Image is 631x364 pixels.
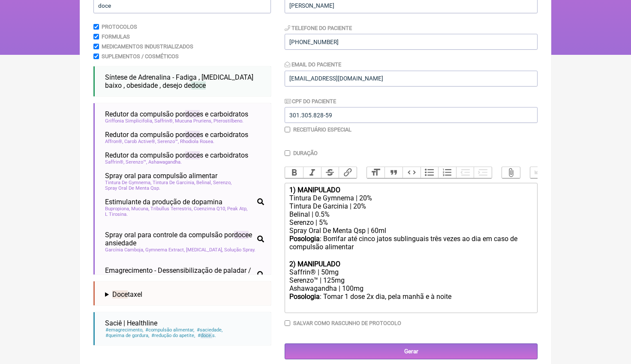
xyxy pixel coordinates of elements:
span: Redutor da compulsão por s e carboidratos [105,131,248,139]
span: Redutor da compulsão por s e carboidratos [105,151,248,159]
span: compulsão alimentar [145,327,195,333]
strong: 2) MANIPULADO [289,260,340,268]
span: Gymnema Extract [145,247,185,253]
label: CPF do Paciente [285,98,336,104]
div: Belinal | 0.5% [289,210,533,218]
span: Spray Oral De Menta Qsp [105,185,160,191]
span: Saffrin® [105,159,124,165]
span: Tribullus Terrestris [150,206,192,212]
input: Gerar [285,343,538,359]
button: Code [403,167,421,178]
label: Formulas [102,33,130,40]
div: : Borrifar até cinco jatos sublinguais três vezes ao dia em caso de compulsão alimentar ㅤ [289,235,533,260]
label: Suplementos / Cosméticos [102,53,179,60]
button: Decrease Level [456,167,474,178]
summary: Docetaxel [105,290,264,298]
span: Rhodiola Rosea [180,139,214,144]
span: doce [185,131,200,139]
strong: Posologia [289,235,320,243]
span: Saciê | Healthline [105,319,157,327]
span: Serenzo™ [126,159,147,165]
div: Serenzo | 5% [289,218,533,227]
span: emagrecimento [105,327,144,333]
span: Solução Spray [224,247,255,253]
button: Bold [285,167,303,178]
span: Peak Atp [227,206,247,212]
span: Síntese de Adrenalina - Fadiga , [MEDICAL_DATA] baixo , obesidade , desejo de [105,73,253,90]
div: Ashawagandha | 100mg [289,284,533,292]
span: Doce [112,290,128,298]
label: Telefone do Paciente [285,25,352,31]
div: Spray Oral De Menta Qsp | 60ml [289,227,533,235]
span: Mucuna [131,206,149,212]
span: Spray oral para compulsão alimentar [105,172,217,180]
span: Redutor da compulsão por s e carboidratos [105,110,248,118]
span: Emagrecimento - Dessensibilização de paladar / Spray anti- [105,266,254,283]
label: Duração [293,150,318,156]
button: Strikethrough [321,167,339,178]
span: Tintura De Garcinia [153,180,195,185]
div: Tintura De Garcinia | 20% [289,202,533,210]
button: Link [339,167,357,178]
span: taxel [112,290,142,298]
span: Belinal [196,180,212,185]
span: Tintura De Gymnema [105,180,151,185]
span: doce [191,81,206,90]
span: Spray oral para controle da compulsão por e ansiedade [105,231,254,247]
label: Medicamentos Industrializados [102,43,193,50]
button: Undo [530,167,548,178]
button: Attach Files [502,167,520,178]
span: [MEDICAL_DATA] [186,247,223,253]
strong: 1) MANIPULADO [289,186,340,194]
button: Heading [367,167,385,178]
label: Email do Paciente [285,61,341,68]
span: s [197,333,216,338]
span: Affron® [105,139,123,144]
span: Mucuna Pruriens [175,118,212,124]
span: Ashawagandha [148,159,182,165]
span: Serenzo [213,180,231,185]
div: : Tomar 1 dose 2x dia, pela manhã e à noite ㅤ [289,292,533,310]
span: Coenzima Q10 [194,206,226,212]
button: Numbers [438,167,456,178]
span: queima de gordura [105,333,150,338]
strong: Posologia [289,292,320,301]
span: Garcínia Camboja [105,247,144,253]
span: Carob Active® [124,139,156,144]
button: Italic [303,167,321,178]
label: Salvar como rascunho de Protocolo [293,320,401,326]
span: L Tirosina [105,212,128,217]
label: Receituário Especial [293,126,352,133]
span: doce [185,110,200,118]
span: doce [201,333,212,338]
button: Quote [385,167,403,178]
span: Serenzo™ [157,139,179,144]
span: Estimulante da produção de dopamina [105,198,222,206]
div: Serenzo™ | 125mg [289,276,533,284]
span: Saffrin® [154,118,174,124]
div: Saffrin® | 50mg [289,268,533,276]
span: Griffonia Simplicifolia [105,118,153,124]
button: Bullets [421,167,439,178]
span: redução do apetite [151,333,195,338]
span: doce [234,231,249,239]
span: doce [185,151,200,159]
span: Bupropiona [105,206,130,212]
span: Pterostilbeno [213,118,243,124]
div: Tintura De Gymnema | 20% [289,194,533,202]
label: Protocolos [102,24,137,30]
span: saciedade [196,327,222,333]
button: Increase Level [474,167,492,178]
